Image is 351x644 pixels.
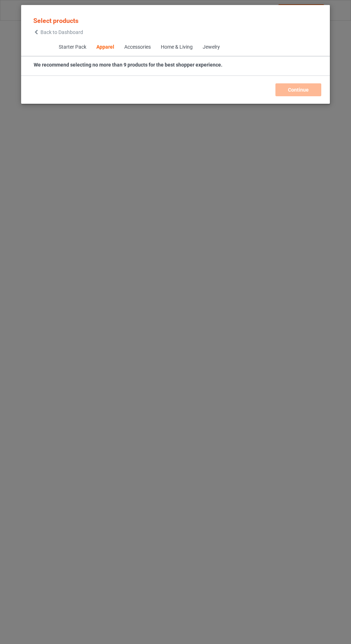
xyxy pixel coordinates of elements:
div: Home & Living [160,44,192,51]
span: Select products [33,17,78,24]
div: Accessories [124,44,150,51]
div: Apparel [96,44,114,51]
span: Back to Dashboard [40,29,83,35]
div: Jewelry [202,44,220,51]
span: Starter Pack [53,39,91,56]
strong: We recommend selecting no more than 9 products for the best shopper experience. [34,62,222,68]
